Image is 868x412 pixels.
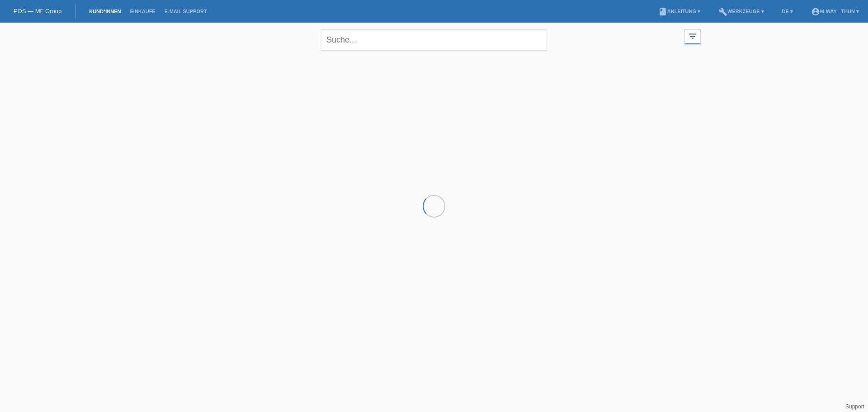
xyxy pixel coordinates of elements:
[811,7,820,16] i: account_circle
[125,9,160,14] a: Einkäufe
[807,9,863,14] a: account_circlem-way - Thun ▾
[845,403,864,410] a: Support
[718,7,727,16] i: build
[778,9,797,14] a: DE ▾
[85,9,125,14] a: Kund*innen
[714,9,769,14] a: buildWerkzeuge ▾
[654,9,705,14] a: bookAnleitung ▾
[658,7,667,16] i: book
[688,31,698,41] i: filter_list
[160,9,212,14] a: E-Mail Support
[321,29,547,51] input: Suche...
[14,8,61,14] a: POS — MF Group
